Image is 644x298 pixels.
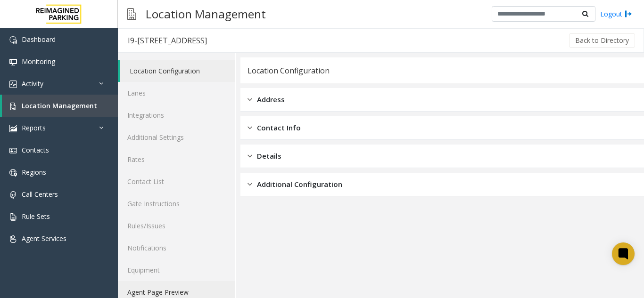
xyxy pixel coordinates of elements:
div: Location Configuration [248,64,330,77]
span: Contact Info [257,122,301,133]
span: Reports [22,123,46,132]
span: Call Centers [22,190,58,199]
img: 'icon' [9,103,17,110]
span: Agent Services [22,234,66,243]
a: Rates [118,148,235,170]
a: Equipment [118,259,235,281]
a: Lanes [118,82,235,104]
a: Additional Settings [118,126,235,148]
img: 'icon' [9,213,17,221]
img: 'icon' [9,81,17,88]
img: closed [248,151,252,161]
img: 'icon' [9,147,17,154]
img: 'icon' [9,58,17,66]
img: 'icon' [9,36,17,44]
button: Back to Directory [569,33,635,48]
img: pageIcon [127,2,136,25]
a: Integrations [118,104,235,126]
img: 'icon' [9,191,17,199]
span: Details [257,151,281,161]
span: Dashboard [22,35,56,44]
a: Location Management [2,95,118,117]
span: Rule Sets [22,212,50,221]
img: 'icon' [9,169,17,177]
div: I9-[STREET_ADDRESS] [128,34,207,47]
span: Location Management [22,101,97,110]
a: Contact List [118,170,235,193]
img: closed [248,94,252,105]
img: closed [248,179,252,190]
span: Contacts [22,145,49,154]
span: Activity [22,79,43,88]
span: Regions [22,168,46,177]
img: 'icon' [9,235,17,243]
img: 'icon' [9,125,17,132]
span: Address [257,94,285,105]
a: Logout [600,9,632,19]
a: Notifications [118,237,235,259]
a: Gate Instructions [118,193,235,215]
span: Additional Configuration [257,179,342,190]
a: Rules/Issues [118,215,235,237]
img: logout [625,9,632,19]
span: Monitoring [22,57,55,66]
img: closed [248,122,252,133]
h3: Location Management [141,2,271,25]
a: Location Configuration [120,60,235,82]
